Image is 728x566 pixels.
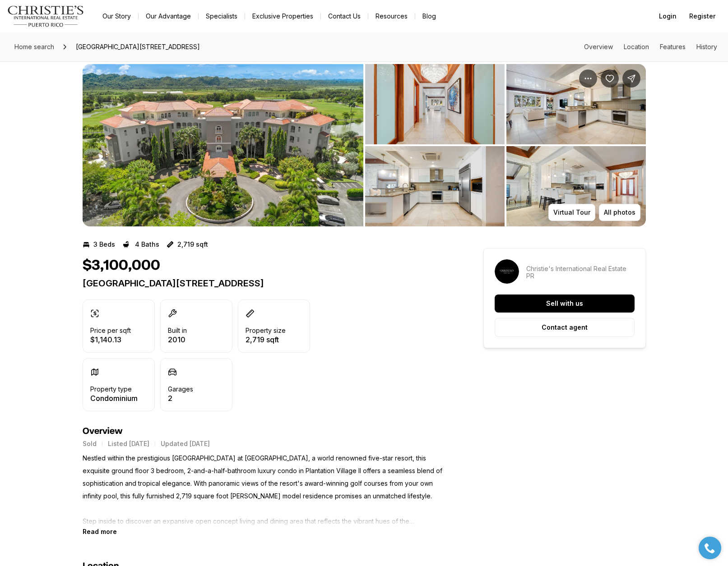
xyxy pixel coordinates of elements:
button: Sell with us [495,295,635,313]
a: Exclusive Properties [245,10,320,23]
button: View image gallery [506,64,646,144]
a: Specialists [199,10,245,23]
button: Login [654,7,682,25]
p: Christie's International Real Estate PR [526,265,635,280]
p: Built in [168,327,187,334]
a: Resources [368,10,415,23]
a: Skip to: Location [624,43,649,51]
p: Sold [83,440,97,447]
a: Home search [11,40,58,54]
a: Skip to: History [696,43,717,51]
p: Garages [168,386,193,393]
a: Skip to: Overview [584,43,613,51]
button: View image gallery [365,64,505,144]
button: 4 Baths [122,237,159,252]
p: Listed [DATE] [108,440,149,447]
button: Read more [83,528,117,535]
a: Skip to: Features [660,43,686,51]
img: logo [7,5,84,27]
p: Condominium [90,395,138,402]
p: 2010 [168,336,187,343]
button: Share Property: Plantation Village II PLANTATION DRIVE #107 [622,69,640,87]
button: View image gallery [365,146,505,226]
button: View image gallery [83,64,363,226]
nav: Page section menu [584,43,717,51]
a: Blog [415,10,443,23]
button: Virtual Tour [548,204,595,221]
p: Price per sqft [90,327,131,334]
p: Sell with us [546,300,583,307]
span: Home search [14,43,54,51]
p: Updated [DATE] [161,440,210,447]
button: Contact agent [495,318,635,337]
p: 2,719 sqft [177,241,208,248]
a: Our Story [95,10,138,23]
p: Nestled within the prestigious [GEOGRAPHIC_DATA] at [GEOGRAPHIC_DATA], a world renowned five-star... [83,452,451,528]
button: Save Property: Plantation Village II PLANTATION DRIVE #107 [601,69,619,87]
a: Our Advantage [139,10,198,23]
p: 2 [168,395,193,402]
button: View image gallery [506,146,646,226]
span: Register [689,13,715,20]
span: [GEOGRAPHIC_DATA][STREET_ADDRESS] [72,40,204,54]
button: Property options [579,69,597,87]
li: 1 of 11 [83,64,363,226]
li: 2 of 11 [365,64,646,226]
p: Contact agent [542,324,588,331]
button: All photos [599,204,640,221]
span: Login [659,13,677,20]
p: All photos [604,209,635,216]
p: $1,140.13 [90,336,131,343]
button: Contact Us [321,10,368,23]
p: Property type [90,386,132,393]
p: 4 Baths [135,241,159,248]
h1: $3,100,000 [83,257,160,274]
div: Listing Photos [83,64,646,226]
p: Virtual Tour [553,209,590,216]
p: [GEOGRAPHIC_DATA][STREET_ADDRESS] [83,278,451,289]
button: Register [684,7,721,25]
h4: Overview [83,426,451,437]
p: 3 Beds [93,241,115,248]
p: 2,719 sqft [246,336,286,343]
p: Property size [246,327,286,334]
